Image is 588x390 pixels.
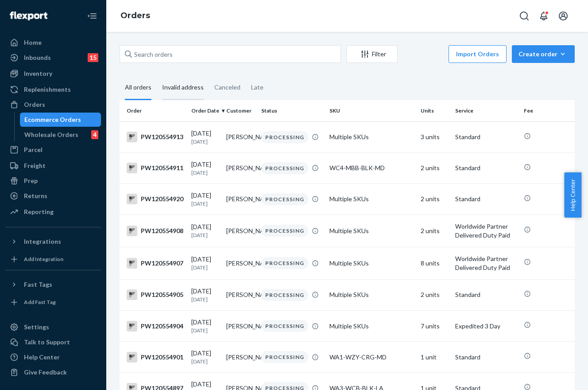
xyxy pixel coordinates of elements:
p: [DATE] [191,169,219,176]
div: Home [24,38,42,47]
p: Worldwide Partner Delivered Duty Paid [455,254,516,272]
div: Reporting [24,207,54,216]
a: Freight [5,159,101,173]
td: 8 units [417,247,452,279]
td: [PERSON_NAME] [223,152,258,183]
ol: breadcrumbs [113,3,157,29]
div: Create order [518,50,568,58]
a: Help Center [5,350,101,364]
td: 1 unit [417,342,452,373]
td: [PERSON_NAME] [223,279,258,310]
div: PROCESSING [261,257,308,269]
div: Canceled [214,76,240,99]
button: Create order [512,45,575,63]
div: Add Integration [24,255,63,263]
td: Multiple SKUs [326,121,417,152]
th: Fee [520,100,575,121]
a: Add Integration [5,252,101,266]
p: [DATE] [191,200,219,207]
a: Replenishments [5,82,101,97]
p: [DATE] [191,264,219,271]
div: Inventory [24,69,52,78]
div: Settings [24,323,49,331]
div: Integrations [24,237,61,246]
td: [PERSON_NAME] [223,311,258,342]
div: Parcel [24,145,43,154]
a: Parcel [5,143,101,157]
img: Flexport logo [10,12,47,20]
td: Multiple SKUs [326,247,417,279]
a: Returns [5,189,101,203]
div: [DATE] [191,255,219,271]
div: Ecommerce Orders [24,115,81,124]
a: Ecommerce Orders [20,113,101,127]
div: Inbounds [24,53,51,62]
div: Give Feedback [24,368,67,377]
input: Search orders [120,45,341,63]
td: 7 units [417,311,452,342]
div: Invalid address [162,76,204,100]
td: [PERSON_NAME] [223,214,258,247]
button: Give Feedback [5,365,101,379]
div: 15 [88,53,98,62]
div: Late [251,76,263,99]
button: Integrations [5,234,101,249]
th: Order [120,100,188,121]
div: PW120554913 [127,132,184,142]
div: PROCESSING [261,162,308,174]
p: Standard [455,164,516,172]
div: [DATE] [191,222,219,239]
a: Wholesale Orders4 [20,128,101,142]
a: Inbounds15 [5,51,101,65]
td: Multiple SKUs [326,183,417,214]
td: Multiple SKUs [326,214,417,247]
button: Import Orders [449,45,507,63]
td: [PERSON_NAME] [223,342,258,373]
div: Help Center [24,353,60,362]
td: [PERSON_NAME] [223,247,258,279]
td: 2 units [417,214,452,247]
p: Standard [455,133,516,141]
div: PROCESSING [261,131,308,143]
div: Customer [226,107,254,114]
button: Open notifications [535,7,553,25]
div: PW120554901 [127,352,184,363]
p: Expedited 3 Day [455,322,516,331]
div: Fast Tags [24,280,52,289]
div: PROCESSING [261,193,308,205]
span: Help Center [564,172,581,218]
div: Returns [24,191,47,200]
p: [DATE] [191,358,219,365]
div: PW120554907 [127,258,184,269]
div: 4 [91,130,98,139]
div: [DATE] [191,318,219,334]
div: [DATE] [191,129,219,145]
a: Orders [120,11,150,20]
div: [DATE] [191,160,219,176]
th: Order Date [188,100,223,121]
button: Open account menu [554,7,572,25]
th: Service [452,100,520,121]
span: Support [18,6,50,14]
div: PROCESSING [261,225,308,237]
td: 2 units [417,152,452,183]
td: 2 units [417,279,452,310]
p: [DATE] [191,138,219,145]
a: Reporting [5,205,101,219]
a: Add Fast Tag [5,295,101,309]
button: Close Navigation [83,7,101,25]
td: Multiple SKUs [326,279,417,310]
p: Standard [455,195,516,203]
th: SKU [326,100,417,121]
td: 3 units [417,121,452,152]
p: [DATE] [191,231,219,239]
div: Wholesale Orders [24,130,78,139]
button: Open Search Box [515,7,533,25]
div: Replenishments [24,85,71,94]
td: Multiple SKUs [326,311,417,342]
button: Talk to Support [5,335,101,349]
th: Units [417,100,452,121]
p: Standard [455,353,516,362]
div: WA1-WZY-CRG-MD [329,353,414,362]
a: Home [5,35,101,50]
